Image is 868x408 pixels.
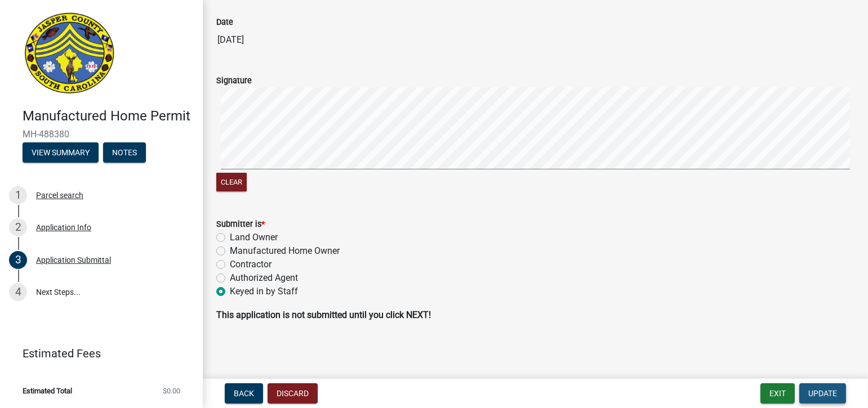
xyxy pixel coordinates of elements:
button: Update [799,383,846,403]
strong: This application is not submitted until you click NEXT! [216,310,431,320]
button: Back [225,383,263,403]
label: Keyed in by Staff [230,285,298,298]
button: Discard [268,383,318,403]
a: Estimated Fees [9,342,185,365]
div: 4 [9,283,27,301]
span: Back [234,389,254,398]
div: Parcel search [36,191,83,199]
wm-modal-confirm: Summary [23,149,99,158]
div: 3 [9,251,27,269]
div: 1 [9,186,27,204]
button: Notes [103,142,146,163]
div: 2 [9,218,27,236]
label: Date [216,19,233,26]
label: Contractor [230,258,271,271]
button: View Summary [23,142,99,163]
label: Signature [216,77,252,85]
span: $0.00 [163,387,180,394]
label: Manufactured Home Owner [230,244,340,258]
label: Authorized Agent [230,271,298,285]
span: Update [808,389,837,398]
div: Application Info [36,223,91,231]
wm-modal-confirm: Notes [103,149,146,158]
div: Application Submittal [36,256,111,264]
span: Estimated Total [23,387,72,394]
img: Jasper County, South Carolina [23,12,117,96]
button: Exit [760,383,795,403]
label: Land Owner [230,231,278,244]
button: Clear [216,173,247,191]
span: MH-488380 [23,129,180,140]
h4: Manufactured Home Permit [23,108,194,124]
label: Submitter is [216,221,265,228]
